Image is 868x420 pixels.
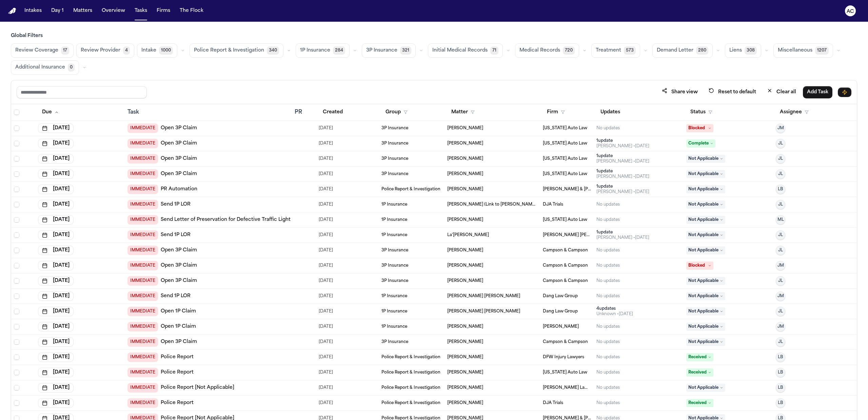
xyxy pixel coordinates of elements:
span: Miscellaneous [778,47,812,54]
button: Overview [99,5,128,17]
button: Review Provider4 [76,43,134,58]
span: Additional Insurance [15,64,65,71]
button: Miscellaneous1207 [773,43,833,58]
button: Share view [658,86,702,98]
button: Immediate Task [838,88,851,97]
span: Liens [729,47,742,54]
span: Review Coverage [15,47,58,54]
button: Intakes [22,5,44,17]
span: 0 [68,63,75,72]
button: Reset to default [705,86,760,98]
span: 17 [61,46,69,55]
span: 1207 [815,46,829,55]
button: Treatment573 [591,43,640,58]
span: 321 [400,46,411,55]
span: 720 [563,46,575,55]
button: Demand Letter280 [652,43,713,58]
button: Intake1000 [137,43,177,58]
button: Police Report & Investigation340 [190,43,283,58]
span: Review Provider [81,47,120,54]
button: 3P Insurance321 [362,43,416,58]
button: Tasks [132,5,150,17]
span: Treatment [596,47,621,54]
h3: Global Filters [11,33,857,39]
button: Initial Medical Records71 [428,43,503,58]
span: 1000 [159,46,173,55]
button: Review Coverage17 [11,43,74,58]
img: Finch Logo [8,8,16,14]
span: 284 [333,46,345,55]
button: Medical Records720 [515,43,579,58]
button: Clear all [763,86,800,98]
span: Demand Letter [657,47,693,54]
button: Additional Insurance0 [11,60,79,75]
span: Police Report & Investigation [194,47,264,54]
span: 280 [696,46,708,55]
span: Initial Medical Records [432,47,488,54]
span: 573 [624,46,636,55]
button: Liens308 [725,43,761,58]
span: 4 [123,46,130,55]
span: Intake [141,47,156,54]
button: Matters [71,5,95,17]
span: 340 [267,46,279,55]
button: The Flock [177,5,206,17]
button: Day 1 [48,5,66,17]
button: 1P Insurance284 [296,43,350,58]
span: 1P Insurance [300,47,330,54]
span: 308 [745,46,757,55]
span: Medical Records [519,47,560,54]
button: Add Task [803,86,832,98]
a: Home [8,8,16,14]
button: Firms [154,5,173,17]
span: 71 [490,46,498,55]
span: 3P Insurance [366,47,397,54]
